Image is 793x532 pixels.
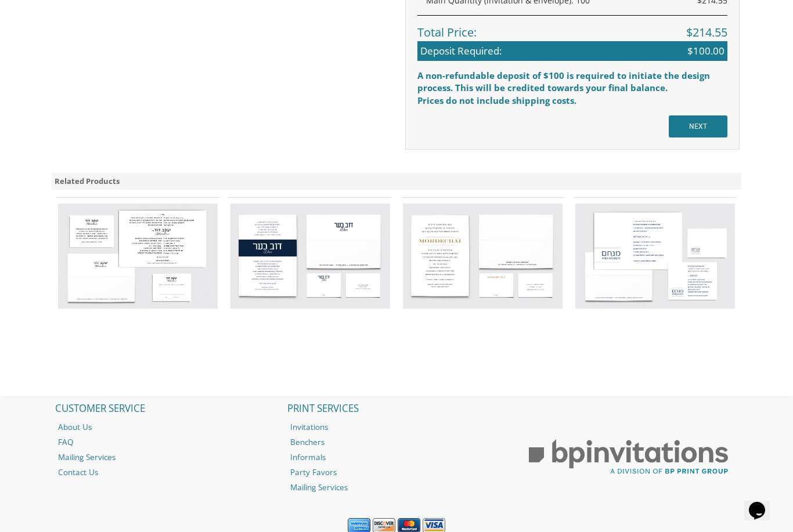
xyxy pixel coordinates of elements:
[282,435,512,450] a: Benchers
[49,465,280,480] a: Contact Us
[417,41,727,61] div: Deposit Required:
[744,486,781,520] iframe: chat widget
[230,204,390,309] img: Bar Mitzvah Invitation Style 17
[575,204,735,309] img: Bar Mitzvah Invitation Style 23
[282,480,512,495] a: Mailing Services
[687,44,724,58] span: $100.00
[417,15,727,41] div: Total Price:
[52,173,742,190] div: Related Products
[282,419,512,435] a: Invitations
[513,429,744,485] img: BP Print Group
[49,397,280,419] h2: CUSTOMER SERVICE
[282,397,512,419] h2: PRINT SERVICES
[686,24,727,41] span: $214.55
[282,465,512,480] a: Party Favors
[403,204,563,309] img: Bar Mitzvah Invitation Style 22
[49,450,280,465] a: Mailing Services
[417,95,727,107] div: Prices do not include shipping costs.
[49,419,280,435] a: About Us
[49,435,280,450] a: FAQ
[669,115,727,137] input: NEXT
[282,450,512,465] a: Informals
[417,70,727,95] div: A non-refundable deposit of $100 is required to initiate the design process. This will be credite...
[58,204,218,309] img: Bar Mitzvah Invitation Style 15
